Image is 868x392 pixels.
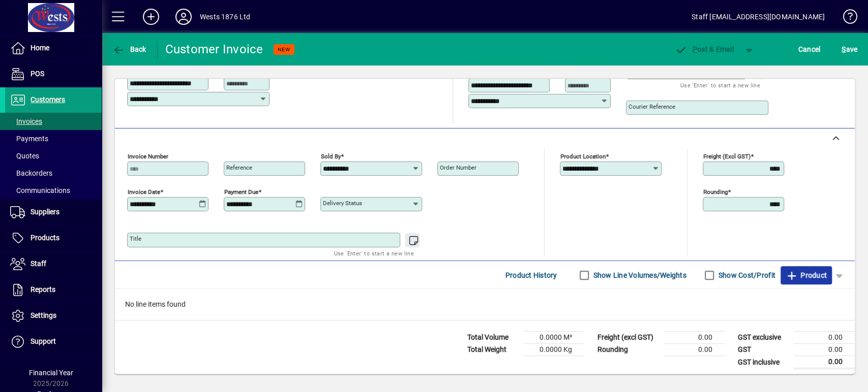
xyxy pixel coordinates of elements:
a: Reports [5,277,102,303]
span: Home [31,44,49,52]
span: S [842,45,846,53]
a: Payments [5,130,102,147]
td: Rounding [592,344,664,356]
button: Product History [501,266,561,284]
mat-label: Invoice number [128,153,168,160]
span: Backorders [10,169,52,177]
a: Invoices [5,113,102,130]
td: 0.00 [794,356,855,369]
mat-label: Invoice date [128,188,160,195]
span: Communications [10,186,70,194]
td: 0.0000 Kg [523,344,584,356]
td: Total Volume [462,332,523,344]
mat-label: Order number [440,164,476,171]
span: Invoices [10,117,42,125]
mat-label: Title [130,235,141,242]
a: Products [5,225,102,251]
span: P [693,45,697,53]
span: Payments [10,135,48,143]
a: Communications [5,182,102,199]
a: Home [5,36,102,61]
span: ost & Email [675,45,734,53]
mat-label: Product location [560,153,606,160]
span: Staff [31,259,46,268]
button: Cancel [796,40,823,58]
span: Product History [505,267,557,283]
span: Reports [31,285,55,293]
button: Add [135,8,167,26]
button: Profile [167,8,200,26]
a: Suppliers [5,200,102,225]
div: No line items found [115,289,855,320]
mat-label: Courier Reference [628,103,675,110]
span: Quotes [10,152,39,160]
mat-label: Rounding [703,188,728,195]
span: Settings [31,311,56,319]
td: 0.00 [794,344,855,356]
span: Customers [31,95,65,104]
span: NEW [278,46,290,53]
button: Product [781,266,832,284]
label: Show Line Volumes/Weights [591,270,686,280]
span: Back [112,45,146,53]
span: Financial Year [29,369,73,377]
td: 0.00 [794,332,855,344]
a: Support [5,329,102,354]
app-page-header-button: Back [102,40,158,58]
mat-hint: Use 'Enter' to start a new line [334,247,414,259]
mat-label: Freight (excl GST) [703,153,751,160]
div: Customer Invoice [165,41,263,57]
span: Cancel [798,41,821,57]
span: ave [842,41,857,57]
td: 0.00 [664,332,725,344]
a: Knowledge Base [835,2,855,35]
td: Total Weight [462,344,523,356]
mat-label: Delivery status [323,200,362,207]
mat-label: Sold by [321,153,341,160]
td: Freight (excl GST) [592,332,664,344]
div: Wests 1876 Ltd [200,9,250,25]
td: GST exclusive [733,332,794,344]
td: GST inclusive [733,356,794,369]
span: Suppliers [31,208,59,216]
button: Post & Email [670,40,739,58]
a: POS [5,61,102,87]
a: Settings [5,303,102,329]
span: POS [31,70,44,78]
div: Staff [EMAIL_ADDRESS][DOMAIN_NAME] [692,9,825,25]
a: Backorders [5,165,102,182]
span: Support [31,337,56,345]
mat-label: Reference [226,164,252,171]
td: 0.0000 M³ [523,332,584,344]
a: Staff [5,251,102,277]
span: Product [786,267,827,283]
button: Back [110,40,149,58]
mat-label: Payment due [224,188,258,195]
td: GST [733,344,794,356]
mat-hint: Use 'Enter' to start a new line [680,79,760,91]
button: Save [839,40,860,58]
label: Show Cost/Profit [716,270,775,280]
td: 0.00 [664,344,725,356]
a: Quotes [5,147,102,165]
span: Products [31,234,59,242]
